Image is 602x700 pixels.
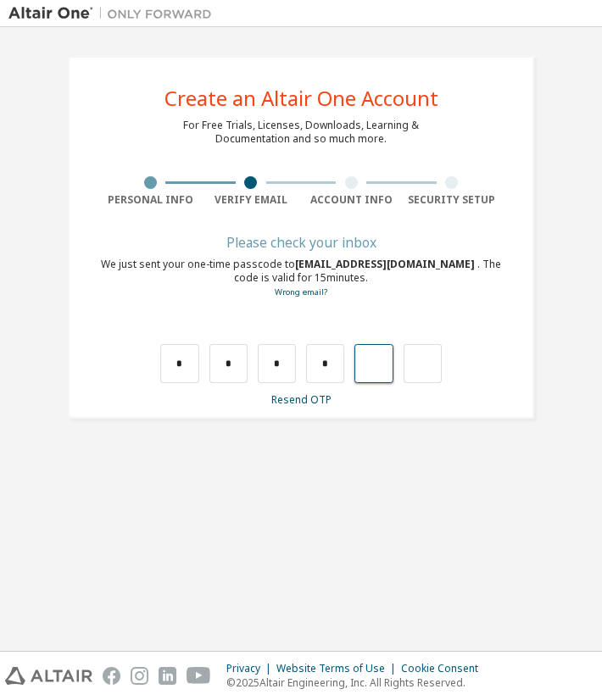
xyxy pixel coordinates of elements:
[159,667,176,685] img: linkedin.svg
[187,667,211,685] img: youtube.svg
[226,675,488,690] p: © 2025 Altair Engineering, Inc. All Rights Reserved.
[100,193,201,207] div: Personal Info
[276,662,401,675] div: Website Terms of Use
[131,667,148,685] img: instagram.svg
[301,193,402,207] div: Account Info
[8,5,220,22] img: Altair One
[103,667,120,685] img: facebook.svg
[226,662,276,675] div: Privacy
[100,258,502,299] div: We just sent your one-time passcode to . The code is valid for 15 minutes.
[201,193,302,207] div: Verify Email
[295,257,477,271] span: [EMAIL_ADDRESS][DOMAIN_NAME]
[183,119,419,146] div: For Free Trials, Licenses, Downloads, Learning & Documentation and so much more.
[402,193,503,207] div: Security Setup
[164,88,438,108] div: Create an Altair One Account
[100,237,502,247] div: Please check your inbox
[401,662,488,675] div: Cookie Consent
[275,286,327,297] a: Go back to the registration form
[271,392,332,407] a: Resend OTP
[5,667,92,685] img: altair_logo.svg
